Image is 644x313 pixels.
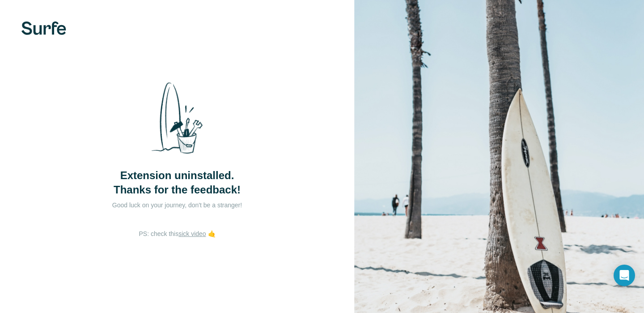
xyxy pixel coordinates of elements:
a: sick video [178,230,206,237]
img: Surfe Stock Photo - Selling good vibes [144,75,211,162]
img: Surfe's logo [21,21,66,35]
span: Extension uninstalled. Thanks for the feedback! [114,168,241,197]
div: Open Intercom Messenger [614,265,635,286]
p: Good luck on your journey, don't be a stranger! [88,201,267,210]
p: PS: check this 🤙 [139,229,215,238]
